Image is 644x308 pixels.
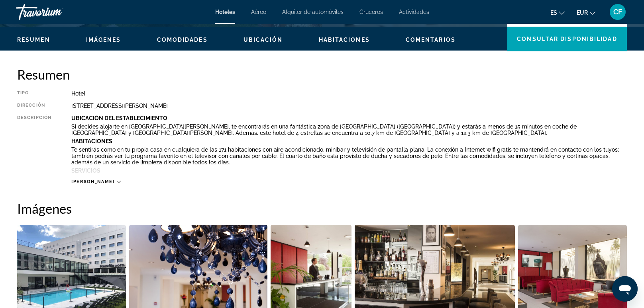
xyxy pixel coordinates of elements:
b: Habitaciones [71,138,112,144]
a: Hoteles [215,9,235,15]
h2: Resumen [17,66,627,82]
button: User Menu [607,4,628,20]
span: Consultar disponibilidad [517,36,617,42]
div: Tipo [17,90,51,97]
span: Comodidades [157,37,208,43]
span: Comentarios [406,37,456,43]
a: Actividades [399,9,429,15]
iframe: Button to launch messaging window [612,276,638,302]
span: Resumen [17,37,50,43]
button: Comentarios [406,36,456,43]
span: Habitaciones [319,37,370,43]
div: [STREET_ADDRESS][PERSON_NAME] [71,103,627,109]
a: Aéreo [251,9,266,15]
button: Consultar disponibilidad [507,27,627,51]
h2: Imágenes [17,201,627,216]
button: Imágenes [86,36,121,43]
div: Hotel [71,90,627,97]
span: CF [613,8,622,16]
button: Comodidades [157,36,208,43]
button: [PERSON_NAME] [71,179,121,185]
button: Habitaciones [319,36,370,43]
button: Change language [550,7,565,18]
p: Te sentirás como en tu propia casa en cualquiera de las 171 habitaciones con aire acondicionado, ... [71,146,627,166]
a: Cruceros [359,9,383,15]
span: Ubicación [243,37,283,43]
b: Ubicación Del Establecimiento [71,115,167,121]
div: Descripción [17,115,51,175]
span: [PERSON_NAME] [71,179,114,184]
button: Ubicación [243,36,283,43]
span: EUR [577,10,588,16]
p: Si decides alojarte en [GEOGRAPHIC_DATA][PERSON_NAME], te encontrarás en una fantástica zona de [... [71,123,627,136]
span: es [550,10,557,16]
a: Alquiler de automóviles [282,9,344,15]
button: Resumen [17,36,50,43]
span: Imágenes [86,37,121,43]
button: Change currency [577,7,595,18]
div: Dirección [17,103,51,109]
a: Travorium [16,2,96,22]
